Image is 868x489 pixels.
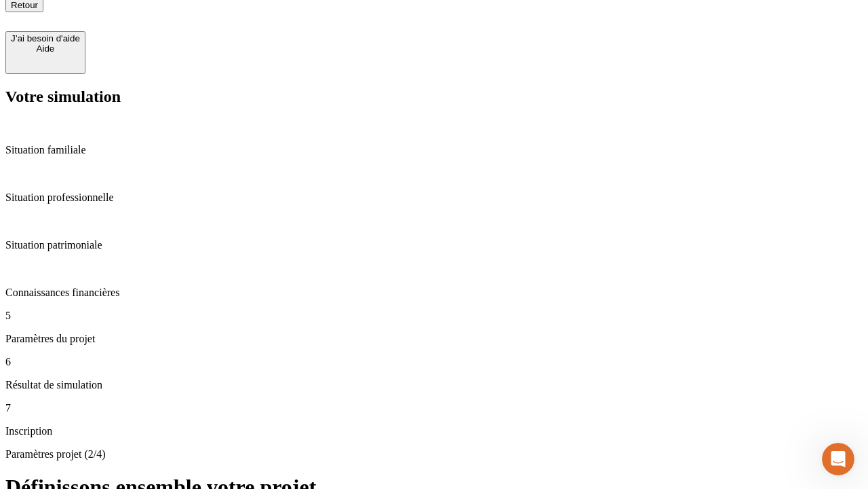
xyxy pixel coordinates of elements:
[5,356,863,368] p: 6
[5,425,863,437] p: Inscription
[5,379,863,391] p: Résultat de simulation
[11,43,80,54] div: Aide
[5,88,863,106] h2: Votre simulation
[5,402,863,414] p: 7
[5,31,85,74] button: J’ai besoin d'aideAide
[5,192,863,204] p: Situation professionnelle
[11,33,80,43] div: J’ai besoin d'aide
[822,443,854,475] iframe: Intercom live chat
[5,333,863,345] p: Paramètres du projet
[5,239,863,251] p: Situation patrimoniale
[5,144,863,156] p: Situation familiale
[5,448,863,460] p: Paramètres projet (2/4)
[5,310,863,322] p: 5
[5,287,863,299] p: Connaissances financières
